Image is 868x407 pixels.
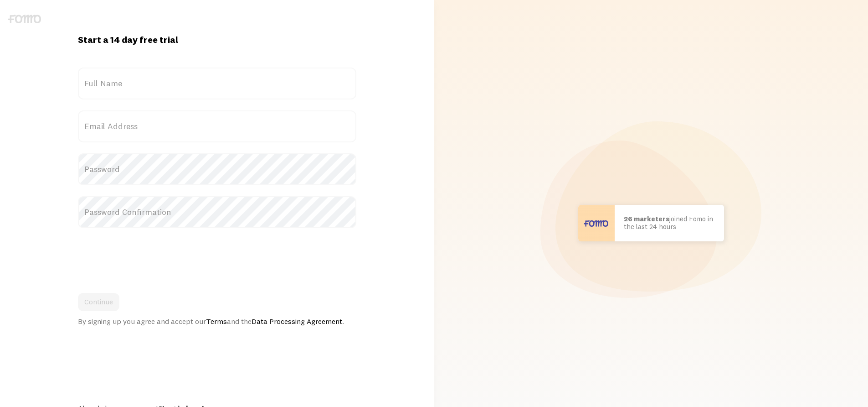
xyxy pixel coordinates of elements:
a: Terms [206,317,227,326]
p: joined Fomo in the last 24 hours [624,215,715,230]
img: User avatar [578,205,615,241]
div: By signing up you agree and accept our and the . [78,317,356,326]
iframe: reCAPTCHA [78,239,216,275]
label: Password Confirmation [78,196,356,228]
label: Password [78,153,356,185]
h1: Start a 14 day free trial [78,34,356,46]
b: 26 marketers [624,214,669,223]
img: fomo-logo-gray-b99e0e8ada9f9040e2984d0d95b3b12da0074ffd48d1e5cb62ac37fc77b0b268.svg [8,15,41,23]
label: Email Address [78,110,356,142]
label: Full Name [78,68,356,99]
a: Data Processing Agreement [252,317,342,326]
